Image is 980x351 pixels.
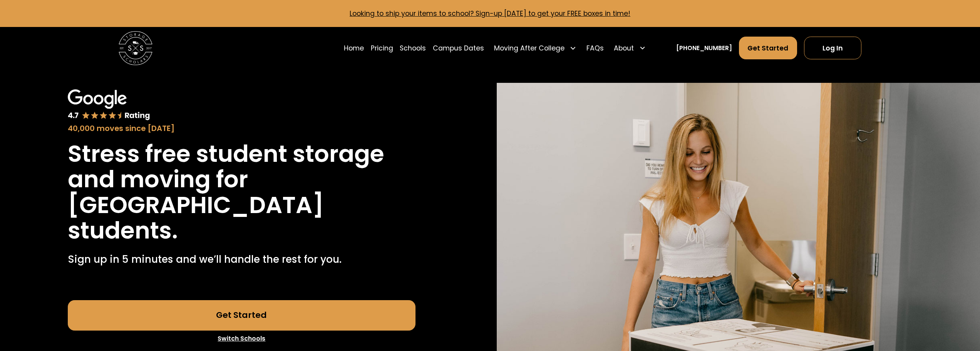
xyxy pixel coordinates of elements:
a: Switch Schools [68,331,416,347]
div: About [614,43,634,53]
div: Moving After College [491,36,580,60]
a: Get Started [739,37,797,59]
a: Get Started [68,300,416,331]
img: Storage Scholars main logo [119,31,152,65]
p: Sign up in 5 minutes and we’ll handle the rest for you. [68,252,342,267]
a: Campus Dates [433,36,484,60]
h1: Stress free student storage and moving for [68,141,416,192]
a: home [119,31,152,65]
div: 40,000 moves since [DATE] [68,123,416,134]
a: Log In [804,37,861,59]
h1: [GEOGRAPHIC_DATA] [68,192,324,218]
a: Schools [400,36,426,60]
div: Moving After College [494,43,565,53]
a: [PHONE_NUMBER] [676,44,732,52]
h1: students. [68,218,178,243]
a: FAQs [586,36,604,60]
a: Pricing [371,36,393,60]
a: Home [344,36,364,60]
div: About [611,36,649,60]
a: Looking to ship your items to school? Sign-up [DATE] to get your FREE boxes in time! [350,9,630,18]
img: Google 4.7 star rating [68,89,151,121]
